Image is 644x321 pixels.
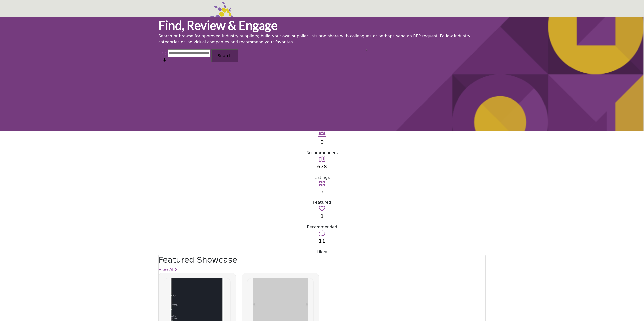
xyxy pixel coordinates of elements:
[318,133,326,137] a: View Recommenders
[158,17,486,33] h1: Find, Review & Engage
[158,249,486,255] div: Liked
[158,199,486,205] div: Featured
[158,33,486,45] p: Search or browse for approved industry suppliers; build your own supplier lists and share with co...
[158,175,486,181] div: Listings
[319,207,325,212] a: Go to Recommended
[159,255,485,265] h2: Featured Showcase
[211,49,238,62] button: Search
[158,224,486,230] div: Recommended
[158,150,486,156] div: Recommenders
[319,182,325,187] a: Go to Featured
[158,2,244,52] img: Site Logo
[159,267,177,272] a: View All
[319,238,325,244] a: 11
[317,164,327,170] a: 678
[218,53,232,58] span: Search
[320,188,324,194] a: 3
[319,230,325,236] i: Go to Liked
[320,213,324,219] a: 1
[320,139,324,145] a: 0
